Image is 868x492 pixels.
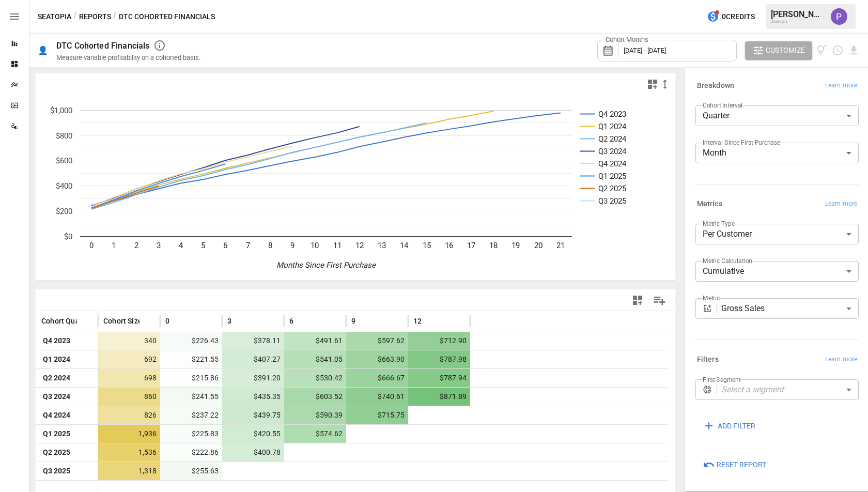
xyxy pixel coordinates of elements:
span: $666.67 [351,369,406,387]
text: 8 [268,241,272,250]
text: 21 [556,241,565,250]
span: $541.05 [289,350,344,368]
button: Reset Report [695,456,773,474]
text: 14 [400,241,409,250]
span: Q3 2024 [41,388,92,406]
span: $222.86 [165,443,220,462]
span: 0 Credits [722,10,755,23]
img: Prateek Batra [831,8,847,25]
span: $400.78 [227,443,282,462]
h6: Breakdown [697,80,734,91]
text: 4 [179,241,183,250]
span: $225.83 [165,425,220,443]
span: 826 [103,406,158,424]
text: Months Since First Purchase [276,260,376,270]
span: 1,318 [103,462,158,480]
label: Interval Since First Purchase [703,138,780,147]
text: 1 [112,241,116,250]
div: DTC Cohorted Financials [56,41,149,51]
text: 20 [534,241,542,250]
span: 12 [413,316,422,326]
span: $237.22 [165,406,220,424]
span: $378.11 [227,332,282,350]
label: First Segment [703,375,741,384]
div: Gross Sales [721,298,859,319]
button: Sort [233,314,247,328]
span: $787.98 [413,350,468,368]
span: Q4 2024 [41,406,92,424]
div: 👤 [38,45,48,55]
text: $600 [56,156,72,165]
span: Q1 2025 [41,425,92,443]
text: 3 [157,241,161,250]
span: [DATE] - [DATE] [624,47,666,54]
span: $590.39 [289,406,344,424]
span: 860 [103,388,158,406]
text: 19 [512,241,520,250]
span: 6 [289,316,293,326]
span: $439.75 [227,406,282,424]
span: Reset Report [717,458,766,471]
span: $712.90 [413,332,468,350]
text: Q3 2024 [598,147,627,156]
text: $800 [56,131,72,141]
span: $221.55 [165,350,220,368]
span: Cohort Quarter [41,316,91,326]
label: Cohort Interval [703,101,742,110]
text: Q4 2024 [598,159,627,168]
span: 692 [103,350,158,368]
span: Q2 2025 [41,443,92,462]
text: $0 [64,232,72,241]
button: 0Credits [703,7,759,26]
div: [PERSON_NAME] [771,9,825,19]
button: Reports [79,10,111,23]
span: 0 [165,316,169,326]
h6: Filters [697,354,719,365]
span: Q1 2024 [41,350,92,368]
span: Learn more [825,355,857,365]
label: Metric Calculation [703,256,752,265]
text: Q3 2025 [598,196,626,206]
text: $200 [56,207,72,216]
button: Customize [745,41,812,60]
span: 9 [351,316,355,326]
button: Download report [848,44,860,56]
text: Q4 2023 [598,110,626,119]
span: $420.55 [227,425,282,443]
span: $530.42 [289,369,344,387]
span: $435.35 [227,388,282,406]
span: Q4 2023 [41,332,92,350]
button: Sort [141,314,155,328]
em: Select a segment [721,385,784,394]
text: Q2 2025 [598,184,626,193]
text: Q2 2024 [598,134,627,144]
text: $1,000 [50,106,72,115]
div: / [73,10,77,23]
text: 0 [89,241,94,250]
label: Metric [703,294,720,302]
text: 2 [134,241,138,250]
span: Learn more [825,81,857,91]
span: $597.62 [351,332,406,350]
span: $407.27 [227,350,282,368]
svg: A chart. [36,95,667,281]
span: $603.52 [289,388,344,406]
div: Cumulative [695,261,859,282]
text: 13 [378,241,386,250]
text: 5 [201,241,205,250]
span: 1,936 [103,425,158,443]
text: 11 [333,241,342,250]
text: Q1 2025 [598,172,626,181]
div: Seatopia [771,19,825,24]
span: Cohort Size [103,316,142,326]
button: Sort [357,314,371,328]
span: $391.20 [227,369,282,387]
span: 3 [227,316,231,326]
div: Month [695,143,859,163]
button: Sort [295,314,309,328]
span: $491.61 [289,332,344,350]
text: $400 [56,181,72,191]
button: Sort [423,314,437,328]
